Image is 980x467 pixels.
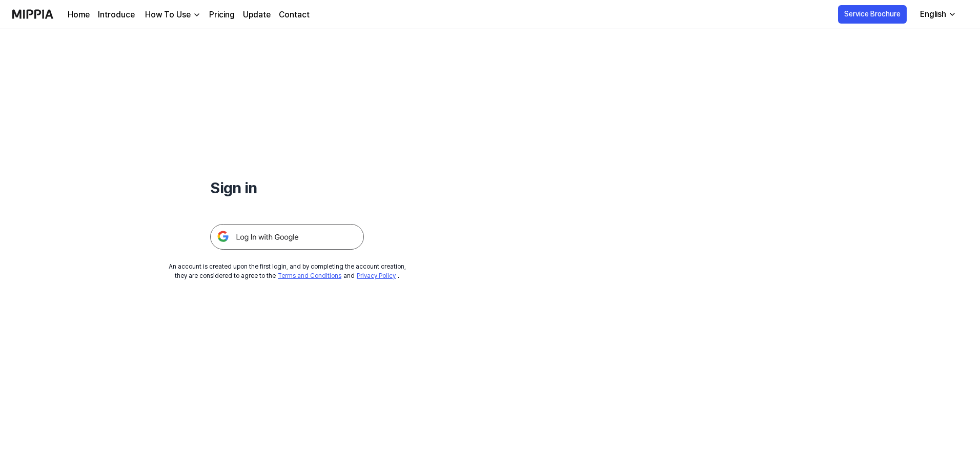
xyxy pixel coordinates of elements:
[918,8,948,21] div: English
[278,272,341,279] a: Terms and Conditions
[193,11,201,19] img: down
[143,9,193,21] div: How To Use
[210,224,364,250] img: 구글 로그인 버튼
[279,9,310,21] a: Contact
[98,9,135,21] a: Introduce
[357,272,396,279] a: Privacy Policy
[838,5,907,24] button: Service Brochure
[143,9,201,21] button: How To Use
[68,9,90,21] a: Home
[210,176,364,199] h1: Sign in
[169,262,406,280] div: An account is created upon the first login, and by completing the account creation, they are cons...
[209,9,235,21] a: Pricing
[243,9,271,21] a: Update
[912,4,963,25] button: English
